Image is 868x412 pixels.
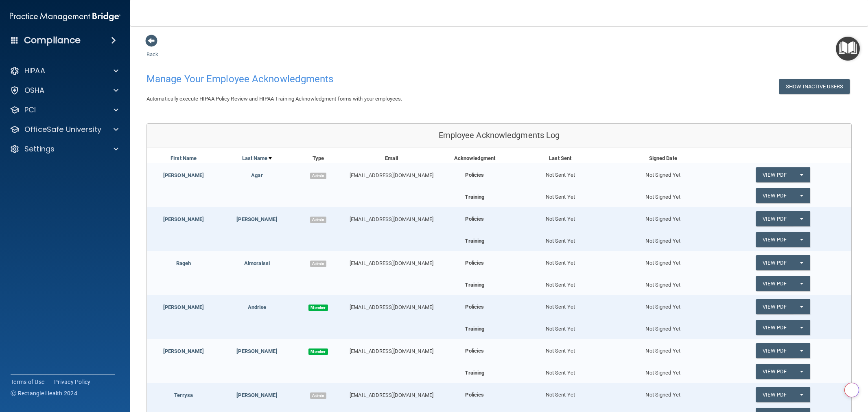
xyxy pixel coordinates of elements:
[465,194,484,200] b: Training
[24,85,45,95] p: OSHA
[310,261,326,267] span: Admin
[612,207,714,224] div: Not Signed Yet
[236,216,277,222] a: [PERSON_NAME]
[343,259,440,268] div: [EMAIL_ADDRESS][DOMAIN_NAME]
[10,66,118,76] a: HIPAA
[509,320,612,334] div: Not Sent Yet
[147,124,851,147] div: Employee Acknowledgments Log
[465,216,484,222] b: Policies
[465,282,484,288] b: Training
[310,392,326,399] span: Admin
[509,232,612,246] div: Not Sent Yet
[465,370,484,376] b: Training
[10,85,118,95] a: OSHA
[54,378,91,386] a: Privacy Policy
[509,276,612,290] div: Not Sent Yet
[465,348,484,354] b: Policies
[242,153,272,163] a: Last Name
[756,387,793,402] a: View PDF
[509,163,612,180] div: Not Sent Yet
[756,343,793,358] a: View PDF
[612,383,714,400] div: Not Signed Yet
[612,320,714,334] div: Not Signed Yet
[343,346,440,356] div: [EMAIL_ADDRESS][DOMAIN_NAME]
[24,35,81,46] h4: Compliance
[294,153,343,163] div: Type
[171,153,197,163] a: First Name
[308,348,328,355] span: Member
[756,299,793,314] a: View PDF
[612,163,714,180] div: Not Signed Yet
[163,304,204,310] a: [PERSON_NAME]
[146,74,553,84] h4: Manage Your Employee Acknowledgments
[251,172,262,178] a: Agar
[509,364,612,378] div: Not Sent Yet
[465,304,484,310] b: Policies
[24,105,36,115] p: PCI
[612,339,714,356] div: Not Signed Yet
[509,188,612,202] div: Not Sent Yet
[163,172,204,178] a: [PERSON_NAME]
[10,9,120,25] img: PMB logo
[343,302,440,312] div: [EMAIL_ADDRESS][DOMAIN_NAME]
[612,276,714,290] div: Not Signed Yet
[509,251,612,268] div: Not Sent Yet
[244,260,270,266] a: Almoraissi
[465,260,484,266] b: Policies
[612,232,714,246] div: Not Signed Yet
[612,251,714,268] div: Not Signed Yet
[756,211,793,226] a: View PDF
[756,364,793,379] a: View PDF
[509,295,612,312] div: Not Sent Yet
[465,392,484,398] b: Policies
[343,171,440,180] div: [EMAIL_ADDRESS][DOMAIN_NAME]
[236,348,277,354] a: [PERSON_NAME]
[310,217,326,223] span: Admin
[176,260,191,266] a: Rageh
[10,125,118,134] a: OfficeSafe University
[756,276,793,291] a: View PDF
[465,172,484,178] b: Policies
[24,144,55,154] p: Settings
[24,66,45,76] p: HIPAA
[612,153,714,163] div: Signed Date
[343,153,440,163] div: Email
[343,215,440,224] div: [EMAIL_ADDRESS][DOMAIN_NAME]
[779,79,850,94] button: Show Inactive Users
[756,167,793,182] a: View PDF
[236,392,277,398] a: [PERSON_NAME]
[612,188,714,202] div: Not Signed Yet
[10,144,118,154] a: Settings
[509,207,612,224] div: Not Sent Yet
[11,389,77,397] span: Ⓒ Rectangle Health 2024
[308,305,328,311] span: Member
[10,105,118,115] a: PCI
[174,392,193,398] a: Terrysa
[24,125,101,134] p: OfficeSafe University
[612,364,714,378] div: Not Signed Yet
[612,295,714,312] div: Not Signed Yet
[509,383,612,400] div: Not Sent Yet
[509,153,612,163] div: Last Sent
[756,188,793,203] a: View PDF
[343,390,440,400] div: [EMAIL_ADDRESS][DOMAIN_NAME]
[509,339,612,356] div: Not Sent Yet
[163,348,204,354] a: [PERSON_NAME]
[146,42,158,57] a: Back
[310,173,326,179] span: Admin
[756,232,793,247] a: View PDF
[11,378,44,386] a: Terms of Use
[146,96,402,102] span: Automatically execute HIPAA Policy Review and HIPAA Training Acknowledgment forms with your emplo...
[756,320,793,335] a: View PDF
[465,238,484,244] b: Training
[440,153,509,163] div: Acknowledgment
[756,255,793,270] a: View PDF
[248,304,267,310] a: Andrise
[163,216,204,222] a: [PERSON_NAME]
[465,326,484,332] b: Training
[836,37,860,61] button: Open Resource Center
